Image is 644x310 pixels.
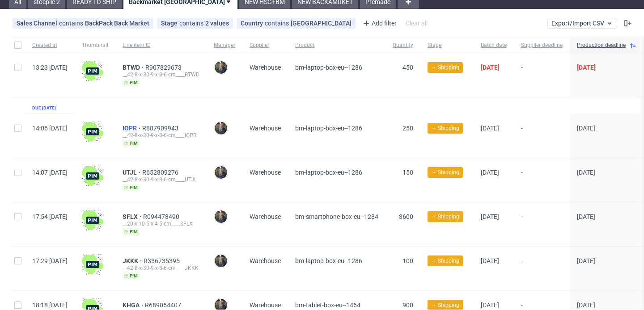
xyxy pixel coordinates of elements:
span: Warehouse [250,169,281,176]
span: 100 [402,257,413,264]
span: Quantity [393,42,413,49]
span: 18:18 [DATE] [32,302,68,309]
img: Maciej Sobola [215,166,227,179]
span: Supplier [250,42,281,49]
span: [DATE] [577,169,595,176]
span: → Shipping [431,124,459,132]
span: bm-smartphone-box-eu--1284 [295,213,378,220]
span: - [521,64,563,86]
span: Production deadline [577,42,626,49]
img: wHgJFi1I6lmhQAAAABJRU5ErkJggg== [82,60,103,82]
span: 14:06 [DATE] [32,125,68,132]
a: R887909943 [142,125,180,132]
span: 17:29 [DATE] [32,257,68,264]
span: Supplier deadline [521,42,563,49]
a: IOPR [123,125,142,132]
span: Warehouse [250,257,281,264]
span: 450 [402,64,413,71]
span: → Shipping [431,213,459,221]
div: 2 values [205,20,229,27]
img: Maciej Sobola [215,61,227,74]
div: [GEOGRAPHIC_DATA] [291,20,352,27]
a: R907829673 [145,64,183,71]
span: bm-laptop-box-eu--1286 [295,64,362,71]
span: Stage [428,42,466,49]
span: [DATE] [481,213,499,220]
img: wHgJFi1I6lmhQAAAABJRU5ErkJggg== [82,209,103,231]
span: Batch date [481,42,507,49]
span: contains [59,20,85,27]
a: R094473490 [143,213,181,220]
span: 3600 [399,213,413,220]
span: [DATE] [481,169,499,176]
div: BackPack Back Market [85,20,149,27]
span: Warehouse [250,125,281,132]
span: → Shipping [431,301,459,309]
span: contains [265,20,291,27]
span: - [521,169,563,191]
img: wHgJFi1I6lmhQAAAABJRU5ErkJggg== [82,165,103,187]
a: R689054407 [145,302,183,309]
span: [DATE] [577,64,596,71]
span: bm-laptop-box-eu--1286 [295,169,362,176]
span: Thumbnail [82,42,108,49]
div: Add filter [359,16,398,30]
span: [DATE] [481,302,499,309]
span: Warehouse [250,64,281,71]
span: [DATE] [577,213,595,220]
a: BTWD [123,64,145,71]
div: __42-8-x-30-9-x-8-6-cm____IOPR [123,132,199,139]
span: bm-laptop-box-eu--1286 [295,125,362,132]
span: Created at [32,42,68,49]
div: __42-8-x-30-9-x-8-6-cm____JKKK [123,264,199,272]
span: 150 [402,169,413,176]
span: 17:54 [DATE] [32,213,68,220]
span: 14:07 [DATE] [32,169,68,176]
div: __20-x-10-5-x-4-5-cm____SFLX [123,220,199,227]
span: pim [123,272,140,280]
span: SFLX [123,213,143,220]
span: Country [241,20,265,27]
span: [DATE] [481,257,499,264]
span: contains [179,20,205,27]
a: UTJL [123,169,142,176]
a: KHGA [123,302,145,309]
span: [DATE] [481,125,499,132]
span: → Shipping [431,257,459,265]
span: [DATE] [577,257,595,264]
span: 250 [402,125,413,132]
span: Export/Import CSV [551,20,613,27]
span: - [521,125,563,147]
a: R652809276 [142,169,180,176]
span: Stage [161,20,179,27]
img: wHgJFi1I6lmhQAAAABJRU5ErkJggg== [82,121,103,142]
span: pim [123,228,140,235]
span: pim [123,79,140,86]
span: pim [123,140,140,147]
span: [DATE] [481,64,500,71]
span: 900 [402,302,413,309]
span: - [521,213,563,235]
span: Warehouse [250,213,281,220]
span: Sales Channel [17,20,59,27]
img: wHgJFi1I6lmhQAAAABJRU5ErkJggg== [82,254,103,275]
span: JKKK [123,257,144,264]
img: Maciej Sobola [215,122,227,134]
span: → Shipping [431,168,459,176]
img: Maciej Sobola [215,255,227,267]
span: 13:23 [DATE] [32,64,68,71]
a: R336735395 [144,257,182,264]
span: bm-tablet-box-eu--1464 [295,302,360,309]
span: - [521,257,563,280]
span: [DATE] [577,302,595,309]
div: __42-8-x-30-9-x-8-6-cm____BTWD [123,71,199,78]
